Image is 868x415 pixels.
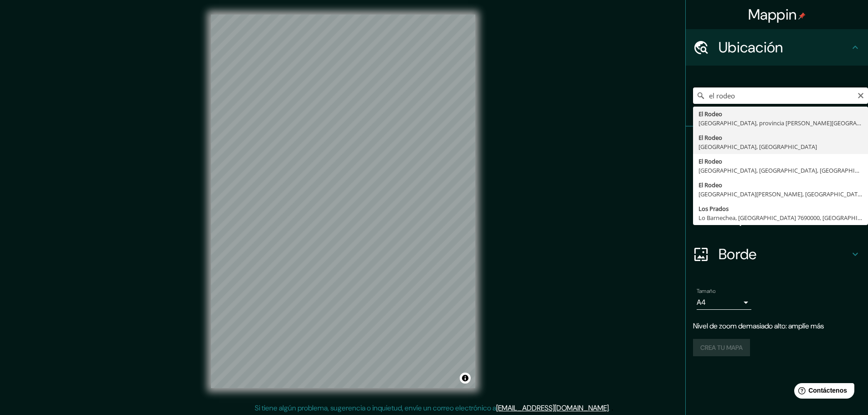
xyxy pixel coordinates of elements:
img: pin-icon.png [798,12,806,20]
a: [EMAIL_ADDRESS][DOMAIN_NAME] [496,403,609,413]
font: Ubicación [719,38,783,57]
button: Activar o desactivar atribución [460,373,471,384]
font: [GEOGRAPHIC_DATA], [GEOGRAPHIC_DATA] [699,143,817,151]
font: El Rodeo [699,110,722,118]
font: A4 [697,297,706,307]
iframe: Lanzador de widgets de ayuda [787,379,858,405]
font: Mappin [748,5,797,24]
font: Si tiene algún problema, sugerencia o inquietud, envíe un correo electrónico a [255,403,496,413]
div: A4 [697,295,751,310]
font: . [610,403,611,413]
div: Ubicación [686,29,868,66]
font: . [609,403,610,413]
div: Patas [686,127,868,163]
font: Borde [719,245,757,264]
font: Los Prados [699,205,729,213]
font: El Rodeo [699,181,722,189]
font: El Rodeo [699,157,722,165]
font: Tamaño [697,287,715,295]
canvas: Mapa [211,15,475,388]
font: Nivel de zoom demasiado alto: amplíe más [693,321,824,331]
input: Elige tu ciudad o zona [693,87,868,104]
button: Claro [857,91,864,99]
font: El Rodeo [699,133,722,142]
div: Disposición [686,200,868,236]
font: . [611,403,613,413]
div: Estilo [686,163,868,200]
div: Borde [686,236,868,272]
